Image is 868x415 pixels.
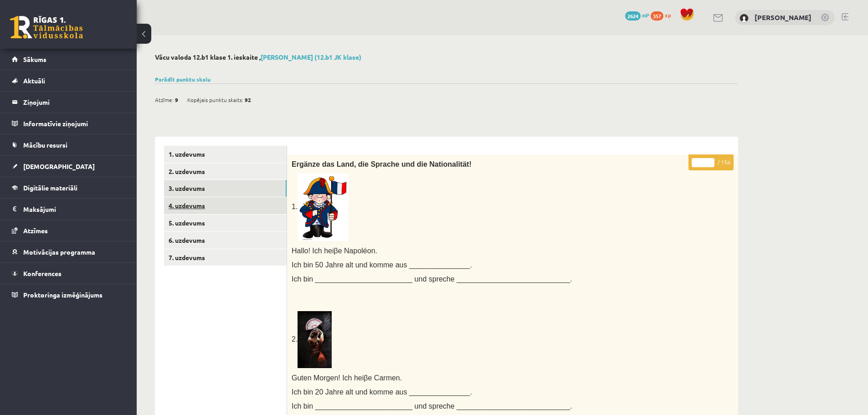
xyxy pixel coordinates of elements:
img: Flamenco Tänzerin – Galerie Chromik [298,311,332,368]
a: Digitālie materiāli [12,177,125,198]
a: 2. uzdevums [164,163,287,180]
span: 357 [651,11,663,20]
a: Maksājumi [12,199,125,220]
a: Informatīvie ziņojumi [12,113,125,134]
a: Motivācijas programma [12,241,125,262]
a: Atzīmes [12,220,125,241]
span: Ich bin 20 Jahre alt und komme aus _______________. [292,388,472,396]
span: [DEMOGRAPHIC_DATA] [23,162,95,170]
p: / 15p [688,154,734,170]
span: xp [665,11,671,19]
a: Aktuāli [12,70,125,91]
a: Sākums [12,49,125,70]
span: Atzīmes [23,226,48,235]
span: Aktuāli [23,77,45,85]
span: mP [642,11,649,19]
span: Guten Morgen! Ich hei [292,374,364,382]
body: Bagātinātā teksta redaktors, wiswyg-editor-user-answer-47433964292600 [9,9,432,107]
a: 3. uzdevums [164,180,287,197]
a: 1. uzdevums [164,146,287,163]
img: Resultado de imagem para french clipart [298,174,349,241]
span: Digitālie materiāli [23,184,77,192]
a: Ziņojumi [12,92,125,113]
a: Rīgas 1. Tālmācības vidusskola [10,16,83,39]
a: 357 xp [651,11,675,19]
a: 5. uzdevums [164,215,287,231]
a: [DEMOGRAPHIC_DATA] [12,156,125,177]
img: Ģirts Bauļkalns [740,14,749,23]
a: 7. uzdevums [164,249,287,266]
span: Ich bin ________________________ und spreche ____________________________. [292,275,572,283]
a: 4. uzdevums [164,197,287,214]
span: 1. [292,203,349,210]
legend: Ziņojumi [23,92,125,113]
span: β [334,247,338,255]
a: Parādīt punktu skalu [155,76,211,83]
a: [PERSON_NAME] [755,13,812,22]
a: 6. uzdevums [164,232,287,249]
span: Proktoringa izmēģinājums [23,291,103,299]
legend: Informatīvie ziņojumi [23,113,125,134]
span: Hallo! Ich hei [292,247,334,255]
span: Kopējais punktu skaits: [187,93,243,107]
span: 2. [292,335,298,343]
span: Ergänze das Land, die Sprache und die Nationalität! [292,160,472,168]
span: Motivācijas programma [23,248,95,256]
a: Proktoringa izmēģinājums [12,284,125,305]
span: e Napoléon. [338,247,377,255]
span: Mācību resursi [23,141,67,149]
span: Ich bin 50 Jahre alt und komme aus _______________. [292,261,472,269]
legend: Maksājumi [23,199,125,220]
span: Sākums [23,55,46,63]
span: 92 [245,93,251,107]
span: 2624 [625,11,641,20]
span: Konferences [23,269,62,277]
a: Mācību resursi [12,134,125,155]
a: [PERSON_NAME] (12.b1 JK klase) [261,53,361,61]
a: Konferences [12,263,125,284]
span: Ich bin ________________________ und spreche ____________________________. [292,402,572,410]
span: Atzīme: [155,93,174,107]
h2: Vācu valoda 12.b1 klase 1. ieskaite , [155,53,738,61]
a: 2624 mP [625,11,649,19]
span: e Carmen. [368,374,402,382]
span: 9 [175,93,178,107]
span: β [364,374,368,382]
